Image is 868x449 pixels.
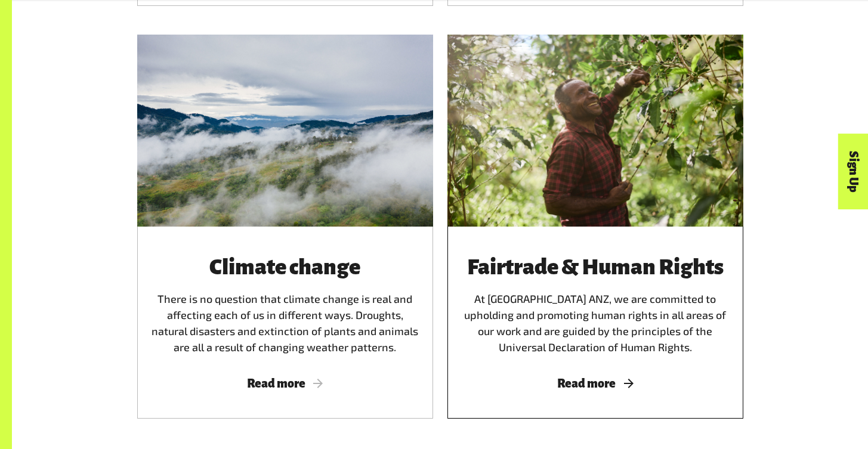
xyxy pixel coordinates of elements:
div: At [GEOGRAPHIC_DATA] ANZ, we are committed to upholding and promoting human rights in all areas o... [462,255,729,355]
h3: Fairtrade & Human Rights [462,255,729,279]
h3: Climate change [152,255,419,279]
a: Climate changeThere is no question that climate change is real and affecting each of us in differ... [137,35,433,419]
span: Read more [152,377,419,390]
div: There is no question that climate change is real and affecting each of us in different ways. Drou... [152,255,419,355]
a: Fairtrade & Human RightsAt [GEOGRAPHIC_DATA] ANZ, we are committed to upholding and promoting hum... [447,35,743,419]
span: Read more [462,377,729,390]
